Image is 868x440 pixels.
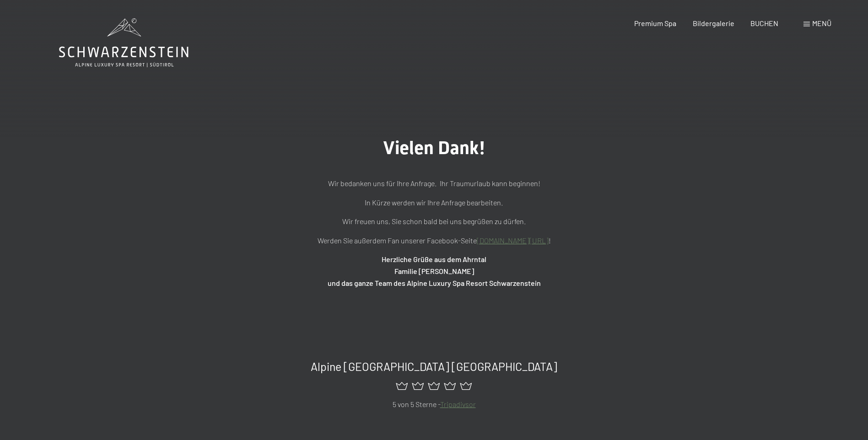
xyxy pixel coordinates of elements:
[205,235,663,247] p: Werden Sie außerdem Fan unserer Facebook-Seite !
[383,137,485,159] span: Vielen Dank!
[440,400,476,408] a: Tripadivsor
[634,19,676,27] a: Premium Spa
[477,236,549,245] a: [DOMAIN_NAME][URL]
[693,19,734,27] a: Bildergalerie
[328,255,541,287] strong: Herzliche Grüße aus dem Ahrntal Familie [PERSON_NAME] und das ganze Team des Alpine Luxury Spa Re...
[205,215,663,227] p: Wir freuen uns, Sie schon bald bei uns begrüßen zu dürfen.
[205,197,663,209] p: In Kürze werden wir Ihre Anfrage bearbeiten.
[750,19,778,27] a: BUCHEN
[812,19,831,27] span: Menü
[122,398,746,410] p: 5 von 5 Sterne -
[311,360,557,373] span: Alpine [GEOGRAPHIC_DATA] [GEOGRAPHIC_DATA]
[205,177,663,189] p: Wir bedanken uns für Ihre Anfrage. Ihr Traumurlaub kann beginnen!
